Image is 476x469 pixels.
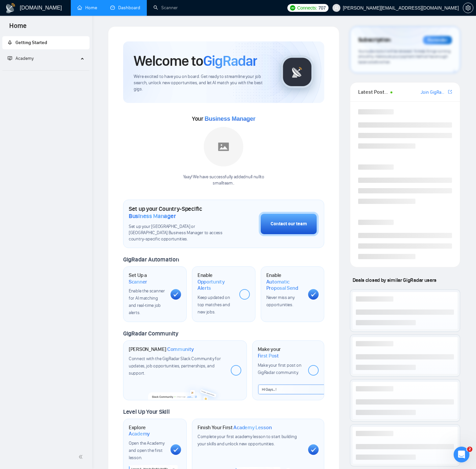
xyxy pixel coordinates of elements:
span: Home [4,21,32,35]
span: We're excited to have you on board. Get ready to streamline your job search, unlock new opportuni... [134,74,270,92]
span: setting [463,5,473,11]
p: smallteam. . [183,180,264,186]
h1: Enable [198,272,234,291]
span: Deals closed by similar GigRadar users [350,274,439,286]
span: Open the Academy and open the first lesson. [129,440,164,460]
span: 2 [467,447,472,452]
span: Your subscription will be renewed. To keep things running smoothly, make sure your payment method... [358,49,451,64]
span: Business Manager [129,212,176,220]
button: Contact our team [259,212,319,236]
span: Complete your first academy lesson to start building your skills and unlock new opportunities. [198,434,297,447]
iframe: Intercom live chat [454,447,469,462]
span: Business Manager [204,115,255,122]
img: slackcommunity-bg.png [148,382,222,400]
div: Yaay! We have successfully added null null to [183,174,264,186]
span: Level Up Your Skill [123,408,170,415]
span: 707 [318,4,326,12]
span: double-left [78,454,85,460]
span: Academy [8,56,34,61]
span: Connects: [297,4,317,12]
span: GigRadar [203,52,257,70]
span: Enable the scanner for AI matching and real-time job alerts. [129,288,165,315]
a: homeHome [77,5,97,11]
span: fund-projection-screen [8,56,12,61]
h1: Set Up a [129,272,165,285]
a: setting [463,5,473,11]
span: Connect with the GigRadar Slack Community for updates, job opportunities, partnerships, and support. [129,356,221,376]
li: Academy Homepage [2,68,90,72]
a: export [448,89,452,95]
span: Latest Posts from the GigRadar Community [358,88,388,96]
div: Reminder [423,36,452,44]
img: gigradar-logo.png [281,56,314,88]
span: Set up your [GEOGRAPHIC_DATA] or [GEOGRAPHIC_DATA] Business Manager to access country-specific op... [129,224,226,242]
span: Academy Lesson [233,424,272,431]
img: logo [5,3,16,13]
span: Keep updated on top matches and new jobs. [198,295,230,315]
span: export [448,89,452,94]
h1: Welcome to [134,52,257,70]
li: Getting Started [2,36,90,49]
h1: Set up your Country-Specific [129,205,226,220]
h1: Explore [129,424,165,437]
span: Never miss any opportunities. [266,295,295,308]
span: First Post [258,353,279,359]
h1: Make your [258,346,303,359]
span: Subscription [358,35,391,46]
span: Automatic Proposal Send [266,279,303,291]
span: Academy [129,431,150,437]
img: upwork-logo.png [290,5,295,11]
span: user [334,6,339,10]
img: placeholder.png [204,127,243,166]
a: dashboardDashboard [110,5,140,11]
div: Contact our team [271,220,307,228]
h1: [PERSON_NAME] [129,346,194,353]
span: Make your first post on GigRadar community. [258,362,302,375]
span: GigRadar Community [123,330,178,337]
h1: Finish Your First [198,424,272,431]
span: Opportunity Alerts [198,279,234,291]
a: searchScanner [153,5,178,11]
span: rocket [8,40,12,45]
h1: Enable [266,272,303,291]
span: Community [167,346,194,353]
span: Academy [15,56,34,61]
button: setting [463,3,473,13]
span: Getting Started [15,40,47,45]
a: Join GigRadar Slack Community [421,89,447,96]
span: GigRadar Automation [123,256,179,263]
span: Your [192,115,255,122]
span: Scanner [129,279,147,285]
